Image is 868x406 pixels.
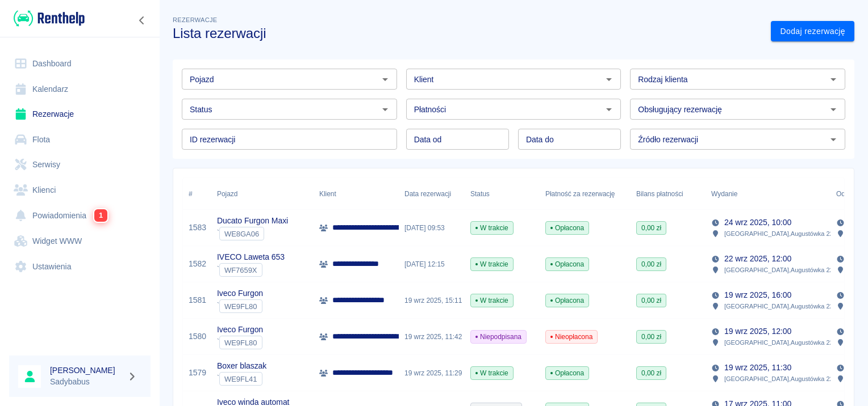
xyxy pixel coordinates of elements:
[399,355,465,391] div: 19 wrz 2025, 11:29
[399,246,465,282] div: [DATE] 12:15
[724,289,791,301] p: 19 wrz 2025, 16:00
[601,102,617,117] button: Otwórz
[189,258,206,270] a: 1582
[471,332,526,342] span: Niepodpisana
[183,178,211,210] div: #
[399,178,465,210] div: Data rezerwacji
[471,368,513,378] span: W trakcie
[9,229,151,254] a: Widget WWW
[471,259,513,269] span: W trakcie
[724,217,791,229] p: 24 wrz 2025, 10:00
[471,223,513,233] span: W trakcie
[825,71,841,87] button: Otwórz
[133,13,151,28] button: Zwiń nawigację
[471,295,513,306] span: W trakcie
[518,129,621,150] input: DD.MM.YYYY
[220,375,262,383] span: WE9FL41
[465,178,540,210] div: Status
[546,368,589,378] span: Opłacona
[50,376,123,388] p: Sadybabus
[217,360,266,372] p: Boxer blaszak
[217,227,288,240] div: `
[724,253,791,265] p: 22 wrz 2025, 12:00
[189,178,193,210] div: #
[217,372,266,386] div: `
[825,132,841,147] button: Otwórz
[546,295,589,306] span: Opłacona
[9,202,151,229] a: Powiadomienia1
[631,178,706,210] div: Bilans płatności
[189,367,206,379] a: 1579
[189,222,206,234] a: 1583
[724,301,837,311] p: [GEOGRAPHIC_DATA] , Augustówka 22A
[217,263,285,277] div: `
[14,9,85,28] img: Renthelp logo
[50,365,123,376] h6: [PERSON_NAME]
[217,299,263,313] div: `
[220,230,264,238] span: WE8GA06
[771,21,854,42] a: Dodaj rezerwację
[724,325,791,337] p: 19 wrz 2025, 12:00
[9,102,151,127] a: Rezerwacje
[637,223,666,233] span: 0,00 zł
[546,332,597,342] span: Nieopłacona
[636,178,683,210] div: Bilans płatności
[189,331,206,342] a: 1580
[546,259,589,269] span: Opłacona
[217,336,263,349] div: `
[9,127,151,153] a: Flota
[173,16,217,23] span: Rezerwacje
[220,302,262,311] span: WE9FL80
[189,294,206,306] a: 1581
[706,178,831,210] div: Wydanie
[399,282,465,319] div: 19 wrz 2025, 15:11
[217,287,263,299] p: Iveco Furgon
[637,259,666,269] span: 0,00 zł
[724,374,837,384] p: [GEOGRAPHIC_DATA] , Augustówka 22A
[836,178,857,210] div: Odbiór
[94,209,107,222] span: 1
[637,332,666,342] span: 0,00 zł
[711,178,737,210] div: Wydanie
[540,178,631,210] div: Płatność za rezerwację
[9,177,151,203] a: Klienci
[220,266,262,274] span: WF7659X
[724,362,791,374] p: 19 wrz 2025, 11:30
[9,254,151,280] a: Ustawienia
[173,26,762,41] h3: Lista rezerwacji
[314,178,399,210] div: Klient
[637,368,666,378] span: 0,00 zł
[217,178,237,210] div: Pojazd
[601,71,617,87] button: Otwórz
[399,210,465,246] div: [DATE] 09:53
[377,102,393,117] button: Otwórz
[9,51,151,77] a: Dashboard
[724,337,837,348] p: [GEOGRAPHIC_DATA] , Augustówka 22A
[545,178,615,210] div: Płatność za rezerwację
[724,229,837,239] p: [GEOGRAPHIC_DATA] , Augustówka 22A
[825,102,841,117] button: Otwórz
[217,251,285,263] p: IVECO Laweta 653
[399,319,465,355] div: 19 wrz 2025, 11:42
[470,178,490,210] div: Status
[9,9,85,28] a: Renthelp logo
[9,152,151,177] a: Serwisy
[211,178,314,210] div: Pojazd
[406,129,509,150] input: DD.MM.YYYY
[404,178,451,210] div: Data rezerwacji
[724,265,837,275] p: [GEOGRAPHIC_DATA] , Augustówka 22A
[319,178,336,210] div: Klient
[220,339,262,347] span: WE9FL80
[377,71,393,87] button: Otwórz
[9,77,151,102] a: Kalendarz
[637,295,666,306] span: 0,00 zł
[217,324,263,336] p: Iveco Furgon
[546,223,589,233] span: Opłacona
[217,215,288,227] p: Ducato Furgon Maxi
